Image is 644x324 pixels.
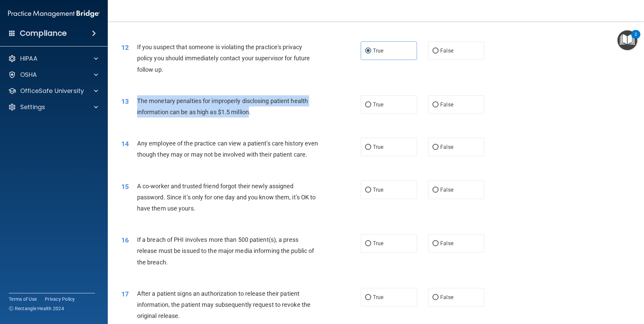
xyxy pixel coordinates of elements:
[617,30,637,50] button: Open Resource Center, 2 new notifications
[8,55,98,63] a: HIPAA
[137,140,318,158] span: Any employee of the practice can view a patient's care history even though they may or may not be...
[373,187,383,193] span: True
[373,144,383,150] span: True
[121,97,129,105] span: 13
[137,236,314,265] span: If a breach of PHI involves more than 500 patient(s), a press release must be issued to the major...
[440,240,453,247] span: False
[20,71,37,79] p: OSHA
[373,101,383,108] span: True
[432,48,439,54] input: False
[45,296,75,302] a: Privacy Policy
[432,102,439,107] input: False
[365,241,371,246] input: True
[121,140,129,148] span: 14
[137,290,311,319] span: After a patient signs an authorization to release their patient information, the patient may subs...
[432,241,439,246] input: False
[9,305,64,312] span: Ⓒ Rectangle Health 2024
[8,71,98,79] a: OSHA
[121,43,129,52] span: 12
[121,183,129,191] span: 15
[440,294,453,300] span: False
[440,47,453,54] span: False
[20,103,45,111] p: Settings
[365,188,371,193] input: True
[432,145,439,150] input: False
[432,295,439,300] input: False
[20,87,84,95] p: OfficeSafe University
[137,43,310,73] span: If you suspect that someone is violating the practice's privacy policy you should immediately con...
[365,102,371,107] input: True
[137,183,316,212] span: A co-worker and trusted friend forgot their newly assigned password. Since it’s only for one day ...
[9,296,37,302] a: Terms of Use
[8,87,98,95] a: OfficeSafe University
[365,295,371,300] input: True
[20,29,67,38] h4: Compliance
[432,188,439,193] input: False
[373,47,383,54] span: True
[440,144,453,150] span: False
[440,101,453,108] span: False
[365,145,371,150] input: True
[121,290,129,298] span: 17
[20,55,37,63] p: HIPAA
[373,240,383,247] span: True
[137,97,308,116] span: The monetary penalties for improperly disclosing patient health information can be as high as $1....
[635,34,637,43] div: 2
[440,187,453,193] span: False
[8,7,100,21] img: PMB logo
[365,48,371,54] input: True
[373,294,383,300] span: True
[8,103,98,111] a: Settings
[121,236,129,244] span: 16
